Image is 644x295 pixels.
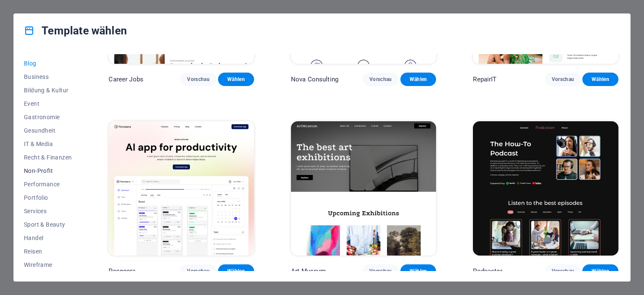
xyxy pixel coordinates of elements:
span: Wireframe [24,261,72,268]
button: Services [24,204,72,218]
span: Wählen [589,76,612,83]
span: Wählen [407,76,430,83]
span: Recht & Finanzen [24,154,72,161]
span: Reisen [24,248,72,255]
button: Recht & Finanzen [24,151,72,164]
span: Vorschau [552,76,574,83]
p: Nova Consulting [291,75,338,84]
button: Wireframe [24,258,72,272]
p: Career Jobs [109,75,143,84]
p: Podcaster [473,267,502,275]
span: Non-Profit [24,167,72,174]
span: Portfolio [24,194,72,201]
button: Portfolio [24,191,72,204]
span: Business [24,73,72,80]
p: RepairIT [473,75,496,84]
button: Sport & Beauty [24,218,72,231]
button: Bildung & Kultur [24,84,72,97]
button: Business [24,70,72,84]
span: IT & Media [24,141,72,147]
button: Wählen [218,73,254,86]
span: Bildung & Kultur [24,87,72,94]
button: Vorschau [363,73,399,86]
span: Wählen [225,268,247,274]
span: Handel [24,235,72,241]
button: Vorschau [545,264,581,278]
span: Services [24,208,72,214]
span: Gesundheit [24,127,72,134]
span: Wählen [407,268,430,274]
span: Wählen [225,76,247,83]
img: Art Museum [291,121,436,255]
span: Performance [24,181,72,188]
button: Performance [24,178,72,191]
span: Vorschau [369,76,392,83]
button: Wählen [582,264,618,278]
img: Peoneera [109,121,254,255]
img: Podcaster [473,121,618,255]
button: Non-Profit [24,164,72,178]
button: Vorschau [180,264,216,278]
span: Sport & Beauty [24,221,72,228]
button: Vorschau [180,73,216,86]
span: Vorschau [187,76,210,83]
button: IT & Media [24,137,72,151]
button: Handel [24,231,72,245]
span: Vorschau [552,268,574,274]
button: Gastronomie [24,110,72,124]
span: Vorschau [187,268,210,274]
button: Vorschau [363,264,399,278]
span: Wählen [589,268,612,274]
span: Event [24,100,72,107]
p: Art Museum [291,267,326,275]
h4: Template wählen [24,24,127,37]
button: Wählen [218,264,254,278]
button: Vorschau [545,73,581,86]
button: Wählen [400,264,436,278]
span: Vorschau [369,268,392,274]
button: Wählen [400,73,436,86]
button: Gesundheit [24,124,72,137]
span: Gastronomie [24,114,72,120]
span: Blog [24,60,72,67]
p: Peoneera [109,267,135,275]
button: Reisen [24,245,72,258]
button: Wählen [582,73,618,86]
button: Event [24,97,72,110]
button: Blog [24,57,72,70]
